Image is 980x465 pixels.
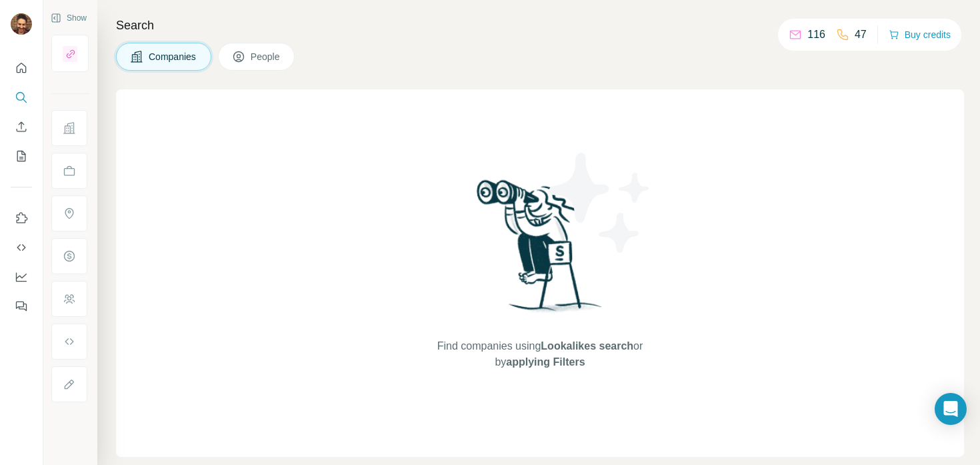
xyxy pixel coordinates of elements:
span: applying Filters [506,356,585,368]
button: Enrich CSV [11,115,32,139]
div: Open Intercom Messenger [935,393,967,425]
img: Surfe Illustration - Woman searching with binoculars [471,176,609,325]
span: Companies [149,50,197,63]
button: Quick start [11,56,32,80]
p: 116 [807,27,825,43]
span: Lookalikes search [541,340,633,352]
button: Buy credits [889,25,951,44]
button: Use Surfe on LinkedIn [11,206,32,230]
h4: Search [116,16,964,35]
span: People [251,50,281,63]
button: My lists [11,144,32,168]
button: Feedback [11,294,32,318]
span: Find companies using or by [433,338,647,370]
img: Surfe Illustration - Stars [540,143,660,263]
button: Use Surfe API [11,236,32,260]
button: Search [11,85,32,109]
button: Dashboard [11,265,32,289]
img: Avatar [11,13,32,35]
button: Show [41,8,96,28]
p: 47 [855,27,867,43]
